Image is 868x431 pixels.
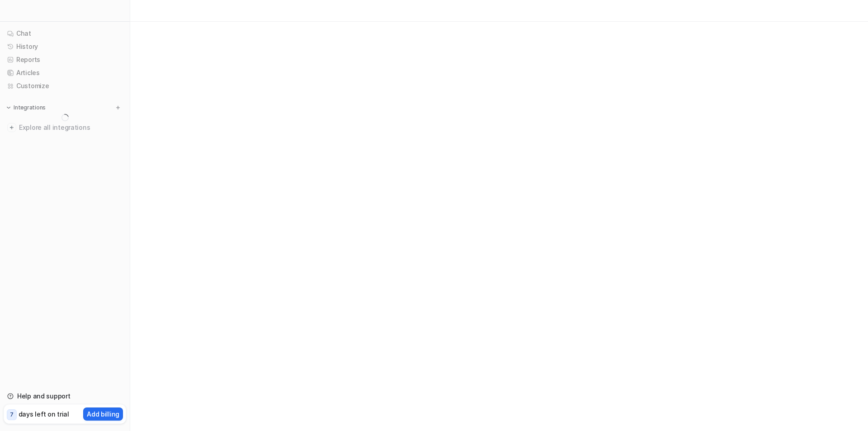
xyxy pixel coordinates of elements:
[19,120,123,135] span: Explore all integrations
[10,411,14,419] p: 7
[4,40,126,53] a: History
[4,27,126,40] a: Chat
[19,409,69,419] p: days left on trial
[4,103,48,112] button: Integrations
[4,53,126,66] a: Reports
[4,66,126,79] a: Articles
[87,409,119,419] p: Add billing
[5,104,12,111] img: expand menu
[83,407,123,421] button: Add billing
[14,104,46,111] p: Integrations
[115,104,121,111] img: menu_add.svg
[4,80,126,92] a: Customize
[4,121,126,134] a: Explore all integrations
[7,123,16,132] img: explore all integrations
[4,390,126,403] a: Help and support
